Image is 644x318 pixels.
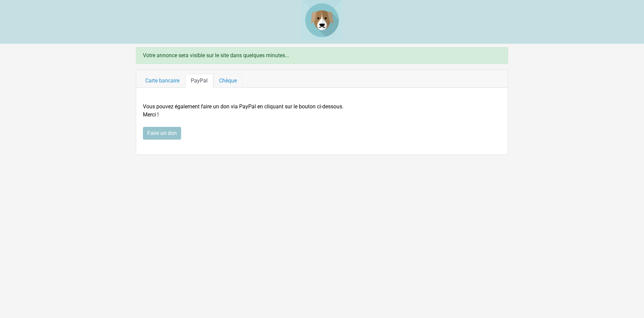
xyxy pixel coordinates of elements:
[136,47,508,64] div: Votre annonce sera visible sur le site dans quelques minutes...
[185,74,213,88] a: PayPal
[213,74,243,88] a: Chèque
[140,74,185,88] a: Carte bancaire
[143,127,181,140] input: Faire un don
[143,103,501,119] p: Vous pouvez également faire un don via PayPal en cliquant sur le bouton ci-dessous. Merci !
